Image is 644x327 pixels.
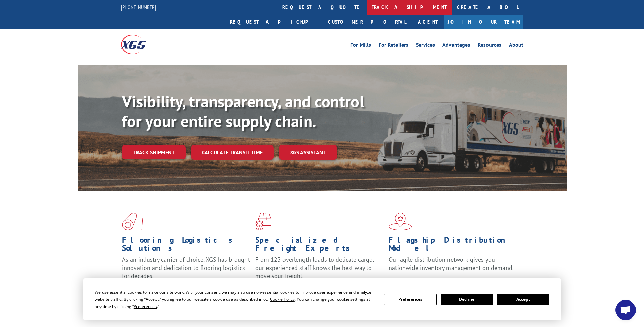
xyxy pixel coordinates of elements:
a: Advantages [442,42,470,50]
a: For Retailers [379,42,408,50]
a: Learn More > [389,278,473,286]
a: Request a pickup [225,15,323,29]
a: Calculate transit time [191,145,274,160]
span: Our agile distribution network gives you nationwide inventory management on demand. [389,256,514,272]
a: Agent [411,15,444,29]
button: Preferences [384,294,436,305]
a: XGS ASSISTANT [279,145,337,160]
h1: Flagship Distribution Model [389,236,517,256]
button: Decline [441,294,493,305]
a: About [509,42,523,50]
span: As an industry carrier of choice, XGS has brought innovation and dedication to flooring logistics... [122,256,250,280]
a: Track shipment [122,145,186,159]
img: xgs-icon-flagship-distribution-model-red [389,213,412,230]
a: Services [416,42,435,50]
img: xgs-icon-total-supply-chain-intelligence-red [122,213,143,230]
div: Cookie Consent Prompt [83,278,561,320]
a: Resources [478,42,501,50]
button: Accept [497,294,549,305]
div: Open chat [615,300,636,320]
a: Customer Portal [323,15,411,29]
h1: Flooring Logistics Solutions [122,236,250,256]
a: Join Our Team [444,15,523,29]
a: [PHONE_NUMBER] [121,4,156,11]
a: For Mills [350,42,371,50]
div: We use essential cookies to make our site work. With your consent, we may also use non-essential ... [95,289,376,310]
span: Preferences [134,304,157,309]
p: From 123 overlength loads to delicate cargo, our experienced staff knows the best way to move you... [255,256,384,286]
b: Visibility, transparency, and control for your entire supply chain. [122,91,364,132]
img: xgs-icon-focused-on-flooring-red [255,213,271,230]
h1: Specialized Freight Experts [255,236,384,256]
span: Cookie Policy [270,296,295,302]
